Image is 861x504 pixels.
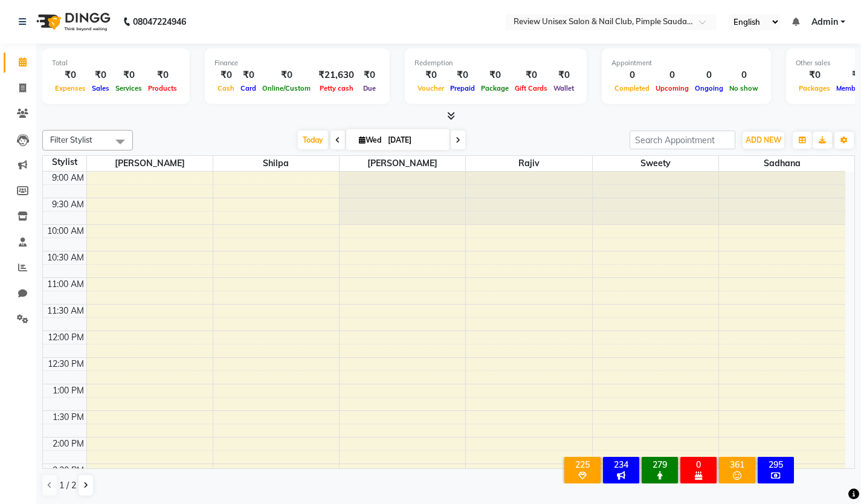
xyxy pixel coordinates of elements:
div: ₹0 [214,68,237,82]
div: Stylist [43,156,86,169]
div: Redemption [414,58,577,68]
div: 279 [644,459,676,470]
span: Gift Cards [512,84,550,92]
div: ₹0 [478,68,512,82]
div: 12:00 PM [45,331,86,344]
span: Online/Custom [259,84,314,92]
div: 0 [653,68,692,82]
span: Services [112,84,145,92]
span: Sadhana [719,156,845,171]
div: 0 [611,68,653,82]
div: 9:30 AM [50,198,86,211]
div: Finance [214,58,380,68]
span: Wed [356,135,384,144]
div: ₹0 [237,68,259,82]
span: Due [360,84,379,92]
span: Filter Stylist [50,135,92,144]
span: Expenses [52,84,89,92]
div: 9:00 AM [50,172,86,184]
b: 08047224946 [133,5,186,39]
span: Wallet [550,84,577,92]
div: 10:00 AM [45,225,86,237]
span: Package [478,84,512,92]
div: 0 [683,459,714,470]
div: ₹0 [145,68,180,82]
div: 1:00 PM [50,384,86,397]
div: 0 [692,68,726,82]
div: ₹0 [112,68,145,82]
span: Shilpa [213,156,339,171]
span: Voucher [414,84,447,92]
span: Cash [214,84,237,92]
span: Sales [89,84,112,92]
div: 11:00 AM [45,278,86,291]
div: 234 [605,459,637,470]
div: ₹0 [52,68,89,82]
span: Completed [611,84,653,92]
span: Prepaid [447,84,478,92]
div: 1:30 PM [50,411,86,424]
span: Admin [811,16,838,28]
div: 0 [726,68,761,82]
div: 2:30 PM [50,464,86,477]
span: Products [145,84,180,92]
div: 11:30 AM [45,305,86,317]
span: No show [726,84,761,92]
span: Rajiv [466,156,592,171]
div: ₹0 [259,68,314,82]
img: logo [31,5,114,39]
span: Petty cash [317,84,356,92]
div: ₹0 [359,68,380,82]
div: Appointment [611,58,761,68]
div: ₹0 [447,68,478,82]
span: ADD NEW [746,135,781,144]
span: Today [298,131,328,149]
span: 1 / 2 [59,479,76,492]
div: ₹0 [796,68,833,82]
div: ₹21,630 [314,68,359,82]
div: ₹0 [550,68,577,82]
div: Total [52,58,180,68]
span: Upcoming [653,84,692,92]
div: ₹0 [414,68,447,82]
div: 2:00 PM [50,438,86,450]
span: Card [237,84,259,92]
span: Ongoing [692,84,726,92]
span: Packages [796,84,833,92]
div: ₹0 [512,68,550,82]
input: Search Appointment [630,131,735,149]
div: 12:30 PM [45,358,86,370]
span: [PERSON_NAME] [87,156,213,171]
div: 295 [760,459,792,470]
input: 2025-09-03 [384,131,445,149]
span: [PERSON_NAME] [340,156,465,171]
div: 361 [721,459,753,470]
div: ₹0 [89,68,112,82]
div: 225 [567,459,598,470]
span: Sweety [593,156,718,171]
button: ADD NEW [743,132,784,149]
div: 10:30 AM [45,251,86,264]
